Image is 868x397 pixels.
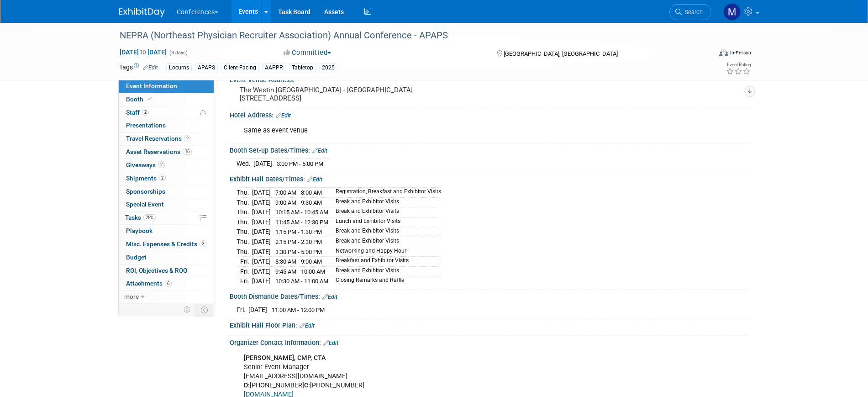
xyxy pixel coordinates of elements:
[275,278,328,285] span: 10:30 AM - 11:00 AM
[275,249,322,255] span: 3:30 PM - 5:00 PM
[275,238,322,245] span: 2:15 PM - 2:30 PM
[139,48,147,56] span: to
[237,257,252,267] td: Fri.
[126,95,154,103] span: Booth
[126,254,147,261] span: Budget
[323,340,338,346] a: Edit
[221,63,259,73] div: Client-Facing
[723,3,741,21] img: Marygrace LeGros
[240,86,436,102] pre: The Westin [GEOGRAPHIC_DATA] - [GEOGRAPHIC_DATA] [STREET_ADDRESS]
[253,159,272,169] td: [DATE]
[237,247,252,257] td: Thu.
[119,159,214,172] a: Giveaways2
[244,381,250,389] b: D:
[300,323,315,329] a: Edit
[230,172,749,184] div: Exhibit Hall Dates/Times:
[119,146,214,159] a: Asset Reservations16
[252,227,271,237] td: [DATE]
[195,63,218,73] div: APAPS
[237,266,252,276] td: Fri.
[126,188,165,195] span: Sponsorships
[230,290,749,302] div: Booth Dismantle Dates/Times:
[277,160,323,167] span: 3:00 PM - 5:00 PM
[252,217,271,227] td: [DATE]
[237,207,252,217] td: Thu.
[183,148,192,155] span: 16
[252,257,271,267] td: [DATE]
[230,336,749,348] div: Organizer Contact Information:
[330,227,441,237] td: Break and Exhibitor Visits
[126,135,191,142] span: Travel Reservations
[126,267,187,274] span: ROI, Objectives & ROO
[166,63,192,73] div: Locums
[252,276,271,286] td: [DATE]
[119,80,214,93] a: Event Information
[126,240,206,248] span: Misc. Expenses & Credits
[230,108,749,120] div: Hotel Address:
[330,266,441,276] td: Break and Exhibitor Visits
[237,276,252,286] td: Fri.
[275,268,325,275] span: 9:45 AM - 10:00 AM
[237,227,252,237] td: Thu.
[669,4,711,20] a: Search
[275,209,328,216] span: 10:15 AM - 10:45 AM
[658,48,752,61] div: Event Format
[252,207,271,217] td: [DATE]
[304,381,310,389] b: C:
[237,159,253,169] td: Wed.
[159,175,166,181] span: 2
[143,64,158,71] a: Edit
[237,122,649,140] div: Same as event venue
[119,251,214,264] a: Budget
[125,214,156,221] span: Tasks
[119,225,214,238] a: Playbook
[726,63,751,67] div: Event Rating
[142,109,149,116] span: 2
[119,185,214,198] a: Sponsorships
[119,198,214,211] a: Special Event
[330,247,441,257] td: Networking and Happy Hour
[184,135,191,142] span: 2
[237,237,252,247] td: Thu.
[276,112,291,119] a: Edit
[330,188,441,198] td: Registration, Breakfast and Exhibitor Visits
[237,197,252,207] td: Thu.
[312,148,327,154] a: Edit
[330,276,441,286] td: Closing Remarks and Raffle
[119,93,214,106] a: Booth
[252,197,271,207] td: [DATE]
[330,237,441,247] td: Break and Exhibitor Visits
[252,266,271,276] td: [DATE]
[319,63,337,73] div: 2025
[322,294,337,300] a: Edit
[237,217,252,227] td: Thu.
[119,238,214,251] a: Misc. Expenses & Credits2
[237,305,248,315] td: Fri.
[230,318,749,330] div: Exhibit Hall Floor Plan:
[252,247,271,257] td: [DATE]
[165,280,172,287] span: 6
[119,119,214,132] a: Presentations
[275,228,322,235] span: 1:15 PM - 1:30 PM
[307,176,322,183] a: Edit
[143,214,156,221] span: 75%
[200,240,206,247] span: 2
[262,63,286,73] div: AAPPR
[289,63,316,73] div: Tabletop
[126,82,177,90] span: Event Information
[119,291,214,303] a: more
[730,49,751,56] div: In-Person
[195,304,214,316] td: Toggle Event Tabs
[119,265,214,277] a: ROI, Objectives & ROO
[275,199,322,206] span: 9:00 AM - 9:30 AM
[252,237,271,247] td: [DATE]
[252,188,271,198] td: [DATE]
[119,212,214,224] a: Tasks75%
[330,257,441,267] td: Breakfast and Exhibitor Visits
[275,258,322,265] span: 8:30 AM - 9:00 AM
[119,48,167,56] span: [DATE] [DATE]
[126,280,172,287] span: Attachments
[280,48,335,58] button: Committed
[168,50,188,56] span: (3 days)
[147,96,152,101] i: Booth reservation complete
